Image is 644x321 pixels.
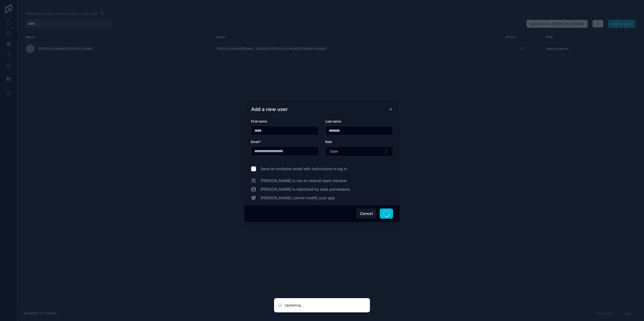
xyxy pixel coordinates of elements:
span: [PERSON_NAME] cannot modify your app [261,195,335,201]
span: Last name [325,119,341,123]
button: Cancel [356,208,376,219]
span: [PERSON_NAME] is restricted by data permissions [261,187,350,192]
input: Send an invitation email with instructions to log in [251,166,256,172]
span: Send an invitation email with instructions to log in [261,166,347,172]
span: User [330,149,338,154]
span: First name [251,119,267,123]
span: Email [251,140,259,144]
span: Role [325,140,332,144]
button: Select Button [325,146,393,156]
div: Updating... [285,303,304,308]
span: [PERSON_NAME] is not an internal team member [261,178,347,183]
h3: Add a new user [251,106,288,113]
